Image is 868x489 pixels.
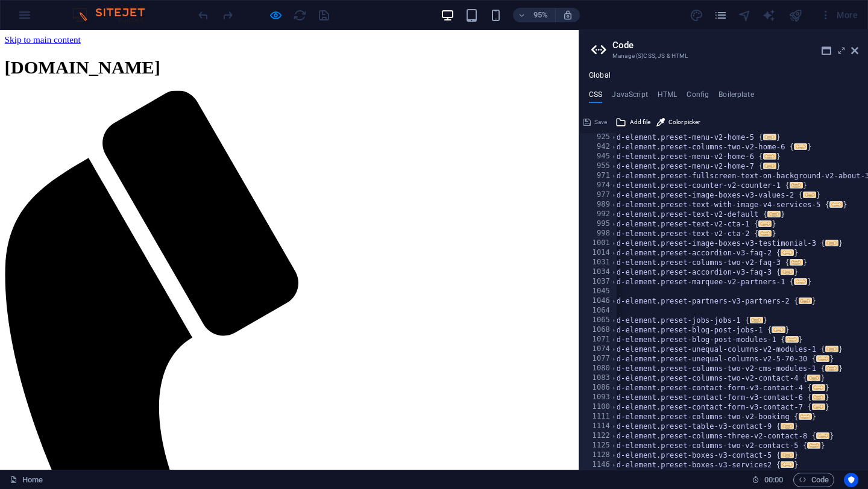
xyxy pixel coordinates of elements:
h3: Manage (S)CSS, JS & HTML [612,51,834,61]
span: Color picker [668,115,700,129]
span: ... [799,413,812,420]
h4: Config [687,90,709,104]
span: ... [781,269,794,275]
span: ... [825,346,838,352]
span: 00 00 [764,473,783,487]
div: 1045 [580,287,618,296]
div: 989 [580,200,618,210]
span: ... [781,423,794,429]
div: 1077 [580,354,618,364]
div: 1037 [580,277,618,287]
span: Code [799,473,829,487]
h2: Code [612,40,858,51]
span: ... [750,317,763,323]
span: Add file [630,115,650,129]
div: 1100 [580,402,618,412]
div: 942 [580,142,618,152]
span: ... [812,384,825,391]
div: 998 [580,229,618,238]
div: 1128 [580,450,618,460]
i: On resize automatically adjust zoom level to fit chosen device. [562,10,573,20]
span: ... [763,153,776,160]
div: 992 [580,210,618,219]
button: Color picker [655,115,702,129]
span: ... [772,326,785,333]
div: 974 [580,181,618,190]
span: ... [790,182,803,188]
div: 1083 [580,373,618,383]
h6: 95% [531,8,550,22]
div: 977 [580,190,618,200]
button: Code [793,473,834,487]
div: 1086 [580,383,618,393]
span: ... [763,134,776,140]
span: ... [816,355,829,362]
span: ... [816,432,829,439]
div: 1068 [580,325,618,335]
div: 925 [580,132,618,142]
div: 1111 [580,412,618,422]
span: ... [794,278,808,285]
img: Editor Logo [69,8,160,22]
h6: Session time [752,473,784,487]
span: : [773,475,775,484]
div: 955 [580,161,618,171]
button: Add file [614,115,652,129]
h4: JavaScript [612,90,647,104]
span: ... [808,442,821,449]
h4: Boilerplate [719,90,754,104]
div: 971 [580,171,618,181]
h4: CSS [589,90,602,104]
div: 1046 [580,296,618,306]
i: Pages (Ctrl+Alt+S) [714,8,728,22]
span: ... [767,211,781,217]
a: Click to cancel selection. Double-click to open Pages [10,473,43,487]
span: ... [825,365,838,372]
div: 1014 [580,248,618,258]
div: 1031 [580,258,618,267]
div: 945 [580,152,618,161]
div: 1146 [580,460,618,470]
div: 1064 [580,306,618,316]
span: ... [812,394,825,400]
div: 1034 [580,267,618,277]
div: 1001 [580,238,618,248]
span: ... [803,192,816,198]
button: pages [714,8,728,22]
div: 1065 [580,316,618,325]
span: ... [781,452,794,458]
span: ... [799,297,812,304]
div: 1122 [580,431,618,441]
div: 1071 [580,335,618,344]
span: ... [808,375,821,381]
span: ... [781,249,794,256]
span: ... [794,143,808,150]
h4: HTML [658,90,678,104]
div: 1114 [580,422,618,431]
span: ... [830,201,843,208]
span: ... [825,240,838,246]
h4: Global [589,71,611,81]
span: ... [763,163,776,169]
button: 95% [513,8,556,22]
span: ... [759,230,772,237]
span: ... [812,403,825,410]
a: Skip to main content [5,5,85,15]
div: 995 [580,219,618,229]
span: ... [759,220,772,227]
span: ... [785,336,799,343]
span: [DOMAIN_NAME] [5,28,169,50]
div: 1080 [580,364,618,373]
span: ... [790,259,803,266]
div: 1074 [580,344,618,354]
div: 1093 [580,393,618,402]
div: 1125 [580,441,618,450]
button: Usercentrics [844,473,858,487]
